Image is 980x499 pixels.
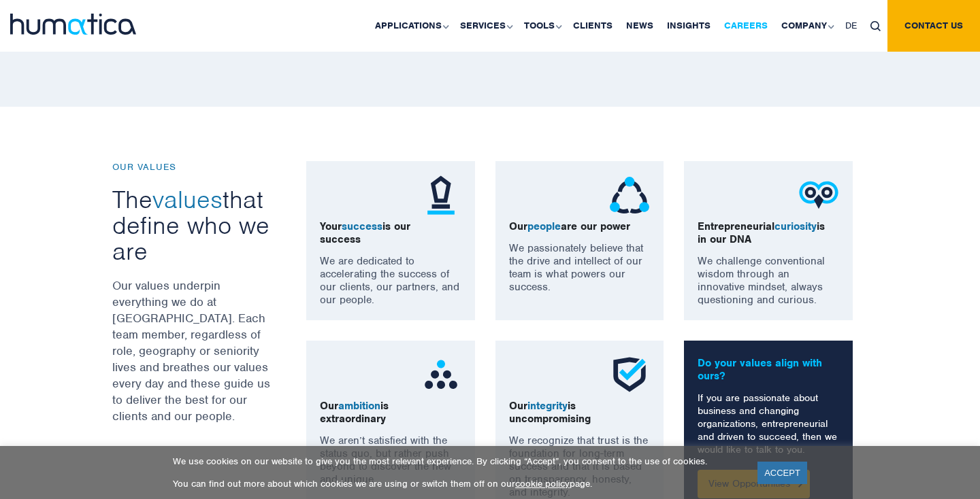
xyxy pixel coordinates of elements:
[870,21,881,31] img: search_icon
[527,220,561,233] span: people
[421,354,461,395] img: ico
[698,357,839,383] p: Do your values align with ours?
[10,14,136,35] img: logo
[845,20,857,31] span: DE
[421,175,461,216] img: ico
[609,175,650,216] img: ico
[152,184,223,215] span: values
[320,400,461,426] p: Our is extraordinary
[112,161,272,173] p: OUR VALUES
[338,399,380,413] span: ambition
[320,255,461,307] p: We are dedicated to accelerating the success of our clients, our partners, and our people.
[609,354,650,395] img: ico
[698,220,839,246] p: Entrepreneurial is in our DNA
[698,392,839,456] p: If you are passionate about business and changing organizations, entrepreneurial and driven to su...
[509,220,651,233] p: Our are our power
[757,462,807,484] a: ACCEPT
[515,478,570,489] a: cookie policy
[509,400,651,426] p: Our is uncompromising
[173,455,740,467] p: We use cookies on our website to give you the most relevant experience. By clicking “Accept”, you...
[509,434,651,499] p: We recognize that trust is the foundation for long-term success and that it is based on transpare...
[527,399,568,413] span: integrity
[112,186,272,264] h3: The that define who we are
[698,255,839,307] p: We challenge conventional wisdom through an innovative mindset, always questioning and curious.
[342,220,382,233] span: success
[173,478,740,489] p: You can find out more about which cookies we are using or switch them off on our page.
[774,220,817,233] span: curiosity
[112,277,272,424] p: Our values underpin everything we do at [GEOGRAPHIC_DATA]. Each team member, regardless of role, ...
[320,434,461,486] p: We aren’t satisfied with the status quo, but rather push beyond to discover the new and unique.
[320,220,461,246] p: Your is our success
[509,242,651,294] p: We passionately believe that the drive and intellect of our team is what powers our success.
[798,175,839,216] img: ico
